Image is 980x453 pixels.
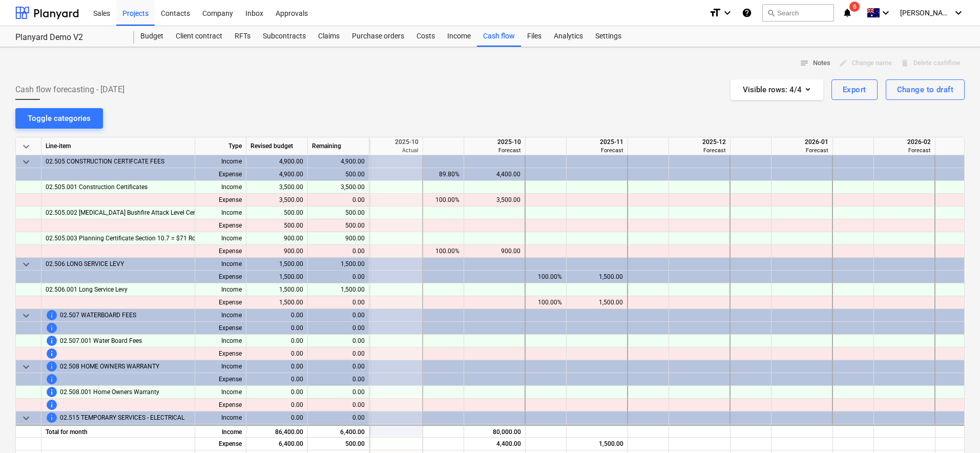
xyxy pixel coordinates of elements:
div: Change to draft [897,83,953,96]
span: This line-item cannot be forecasted before price for client is updated. To change this, contact y... [46,386,58,398]
div: 0.00 [312,245,365,258]
div: Forecast [571,147,623,154]
a: Client contract [170,26,228,47]
div: 500.00 [246,219,308,232]
div: Remaining [308,137,369,155]
span: 02.505.002 BAL Bushfire Attack Level Certificate [46,207,214,219]
span: 02.508.001 Home Owners Warranty [60,386,159,399]
div: 80,000.00 [468,426,521,439]
div: 500.00 [308,438,369,450]
div: Analytics [548,26,589,47]
div: 0.00 [312,335,365,347]
button: Visible rows:4/4 [731,79,823,100]
div: Income [195,335,246,347]
div: Income [195,411,246,424]
span: 02.515 TEMPORARY SERVICES - ELECTRICAL [60,411,184,424]
div: 89.80% [427,168,460,181]
div: 0.00 [246,347,308,360]
div: 2025-11 [571,137,623,147]
div: Income [195,155,246,168]
div: Budget [134,26,170,47]
span: keyboard_arrow_down [20,140,32,153]
div: 500.00 [312,207,365,219]
div: 0.00 [308,373,369,386]
iframe: Chat Widget [929,404,980,453]
div: 3,500.00 [312,181,365,194]
div: 聊天小组件 [929,404,980,453]
div: 4,900.00 [308,155,369,168]
div: 100.00% [530,296,562,309]
div: 0.00 [308,322,369,335]
span: This line-item cannot be forecasted before price for client is updated. To change this, contact y... [46,411,58,424]
div: Income [441,26,477,47]
div: 2025-12 [673,137,726,147]
div: Actual [366,147,419,154]
span: This line-item cannot be forecasted before revised budget is updated [46,373,58,385]
div: 0.00 [246,386,308,399]
div: Expense [195,219,246,232]
span: 02.506 LONG SERVICE LEVY [46,258,124,271]
span: keyboard_arrow_down [20,412,32,424]
div: Expense [195,194,246,207]
div: Export [843,83,866,96]
div: 1,500.00 [246,271,308,283]
span: This line-item cannot be forecasted before revised budget is updated [46,399,58,411]
div: Income [195,258,246,271]
div: Cash flow [477,26,521,47]
div: 0.00 [246,322,308,335]
div: 0.00 [312,347,365,360]
div: 0.00 [246,373,308,386]
div: Income [195,181,246,194]
div: 0.00 [308,271,369,283]
div: 4,900.00 [246,155,308,168]
span: This line-item cannot be forecasted before revised budget is updated [46,424,58,437]
div: Income [195,386,246,399]
span: This line-item cannot be forecasted before price for client is updated. To change this, contact y... [46,360,58,373]
div: 0.00 [246,399,308,411]
div: Costs [410,26,441,47]
div: Income [195,309,246,322]
div: 1,500.00 [308,258,369,271]
div: 900.00 [468,245,520,258]
div: Expense [195,168,246,181]
span: 02.505 CONSTRUCTION CERTIFCATE FEES [46,155,164,168]
div: 6,400.00 [246,438,308,450]
div: 2026-02 [878,137,931,147]
div: Income [195,425,246,438]
span: 02.505.001 Construction Certificates [46,181,148,194]
div: 3,500.00 [468,194,520,207]
div: 1,500.00 [246,296,308,309]
div: 0.00 [312,399,365,411]
span: keyboard_arrow_down [20,361,32,373]
div: Income [195,207,246,219]
div: Line-item [41,137,195,155]
div: Revised budget [246,137,308,155]
div: Purchase orders [346,26,410,47]
div: 0.00 [312,386,365,399]
span: 02.508 HOME OWNERS WARRANTY [60,360,159,373]
a: Files [521,26,548,47]
div: Expense [195,245,246,258]
div: Forecast [878,147,931,154]
div: Toggle categories [28,112,91,125]
div: 2025-10 [468,137,521,147]
a: RFTs [228,26,257,47]
div: 1,500.00 [571,271,623,283]
div: Settings [589,26,628,47]
div: 4,400.00 [468,438,521,450]
div: 500.00 [246,207,308,219]
div: 3,500.00 [246,194,308,207]
button: Toggle categories [15,108,103,129]
div: 900.00 [312,232,365,245]
div: Claims [312,26,346,47]
div: 2026-01 [776,137,828,147]
div: Income [195,360,246,373]
div: 2025-10 [366,137,419,147]
div: 0.00 [246,424,308,437]
div: 86,400.00 [246,425,308,438]
span: This line-item cannot be forecasted before price for client is updated. To change this, contact y... [46,335,58,347]
span: notes [800,58,809,68]
div: 900.00 [246,245,308,258]
button: Export [831,79,878,100]
div: 1,500.00 [571,438,623,450]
